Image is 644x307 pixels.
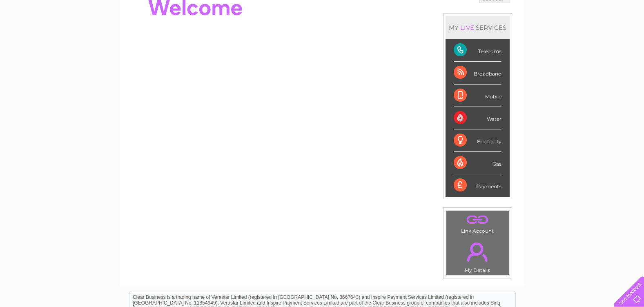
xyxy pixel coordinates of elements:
a: Energy [521,35,539,41]
div: Gas [454,152,501,174]
a: 0333 014 3131 [490,4,546,14]
a: . [448,213,507,227]
div: Telecoms [454,39,501,62]
div: MY SERVICES [446,16,510,39]
td: Link Account [446,210,509,236]
div: Broadband [454,62,501,84]
div: Payments [454,174,501,196]
a: . [448,238,507,266]
div: Electricity [454,129,501,152]
td: My Details [446,236,509,276]
img: logo.png [22,21,64,46]
div: Water [454,107,501,129]
a: Water [500,35,516,41]
div: Clear Business is a trading name of Verastar Limited (registered in [GEOGRAPHIC_DATA] No. 3667643... [129,4,515,40]
div: LIVE [459,24,476,31]
a: Telecoms [544,35,568,41]
a: Contact [590,35,610,41]
a: Log out [617,35,636,41]
div: Mobile [454,85,501,107]
a: Blog [573,35,585,41]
